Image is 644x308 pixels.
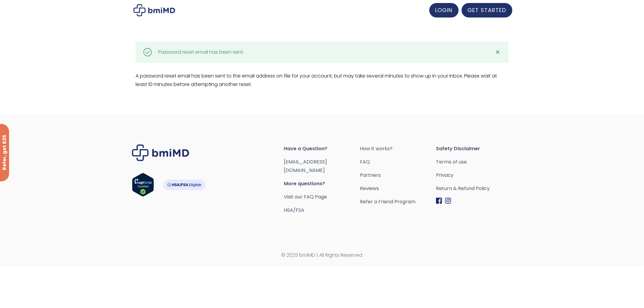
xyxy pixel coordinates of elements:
[163,179,205,190] img: HSA-FSA
[360,184,436,193] a: Reviews
[132,144,189,161] img: Brand Logo
[445,198,451,204] img: Instagram
[436,144,512,153] span: Safety Disclaimer
[495,48,500,56] span: ✕
[360,198,436,206] a: Refer a Friend Program
[132,173,154,197] img: Verify Approval for www.bmimd.com
[284,179,360,188] span: More questions?
[429,3,459,17] a: LOGIN
[436,158,512,166] a: Terms of use
[136,72,508,89] p: A password reset email has been sent to the email address on file for your account, but may take ...
[284,193,327,200] a: Visit our FAQ Page
[158,48,244,56] div: Password reset email has been sent.
[132,173,154,199] a: Verify LegitScript Approval for www.bmimd.com
[435,6,453,14] span: LOGIN
[360,144,436,153] a: How it works?
[436,184,512,193] a: Return & Refund Policy
[284,158,327,174] a: [EMAIL_ADDRESS][DOMAIN_NAME]
[436,171,512,179] a: Privacy
[132,251,512,259] span: © 2025 bmiMD | All Rights Reserved
[284,144,360,153] span: Have a Question?
[360,171,436,179] a: Partners
[133,4,175,16] img: My account
[436,198,442,204] img: Facebook
[284,207,305,214] a: HSA/FSA
[468,6,506,14] span: GET STARTED
[492,46,504,58] a: ✕
[360,158,436,166] a: FAQ
[462,3,512,17] a: GET STARTED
